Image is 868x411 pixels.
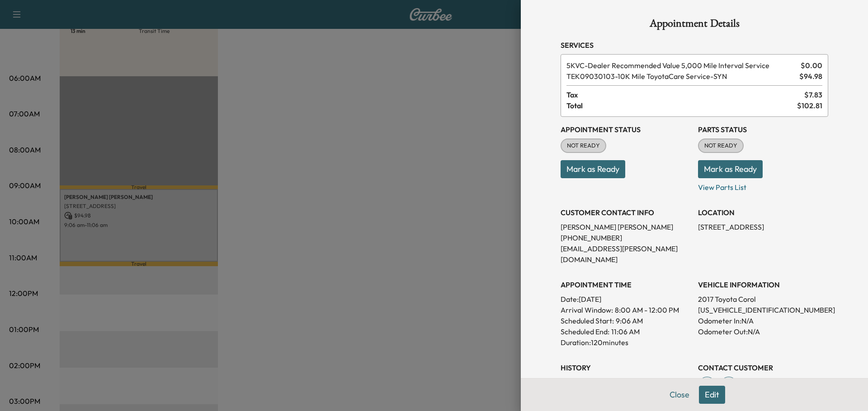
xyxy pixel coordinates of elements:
span: Tax [566,89,804,100]
h1: Appointment Details [561,18,828,32]
h3: History [561,362,691,373]
span: $ 7.83 [804,89,822,100]
p: [US_VEHICLE_IDENTIFICATION_NUMBER] [698,305,828,315]
p: [STREET_ADDRESS] [698,222,828,232]
p: Odometer Out: N/A [698,326,828,337]
h3: APPOINTMENT TIME [561,279,691,290]
span: 8:00 AM - 12:00 PM [615,305,679,315]
span: Dealer Recommended Value 5,000 Mile Interval Service [566,60,797,71]
h3: LOCATION [698,207,828,218]
p: 9:06 AM [616,315,643,326]
h3: Services [561,40,828,51]
button: Close [664,386,695,404]
p: Odometer In: N/A [698,315,828,326]
span: $ 0.00 [801,60,822,71]
p: Duration: 120 minutes [561,337,691,348]
span: NOT READY [699,141,743,150]
p: Scheduled Start: [561,315,614,326]
span: $ 94.98 [799,71,822,82]
h3: VEHICLE INFORMATION [698,279,828,290]
button: Edit [699,386,725,404]
button: Mark as Ready [698,160,763,178]
button: Mark as Ready [561,160,625,178]
span: Total [566,100,797,111]
p: Date: [DATE] [561,294,691,305]
span: $ 102.81 [797,100,822,111]
h3: CONTACT CUSTOMER [698,362,828,373]
p: Arrival Window: [561,305,691,315]
p: Created By : [PERSON_NAME] [561,377,691,388]
p: [PHONE_NUMBER] [561,232,691,243]
span: NOT READY [561,141,605,150]
h3: Appointment Status [561,124,691,135]
h3: Parts Status [698,124,828,135]
p: [PERSON_NAME] [PERSON_NAME] [561,222,691,232]
p: Scheduled End: [561,326,609,337]
p: 2017 Toyota Corol [698,294,828,305]
p: [EMAIL_ADDRESS][PERSON_NAME][DOMAIN_NAME] [561,243,691,265]
p: View Parts List [698,178,828,193]
h3: CUSTOMER CONTACT INFO [561,207,691,218]
p: 11:06 AM [611,326,640,337]
span: 10K Mile ToyotaCare Service-SYN [566,71,796,82]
